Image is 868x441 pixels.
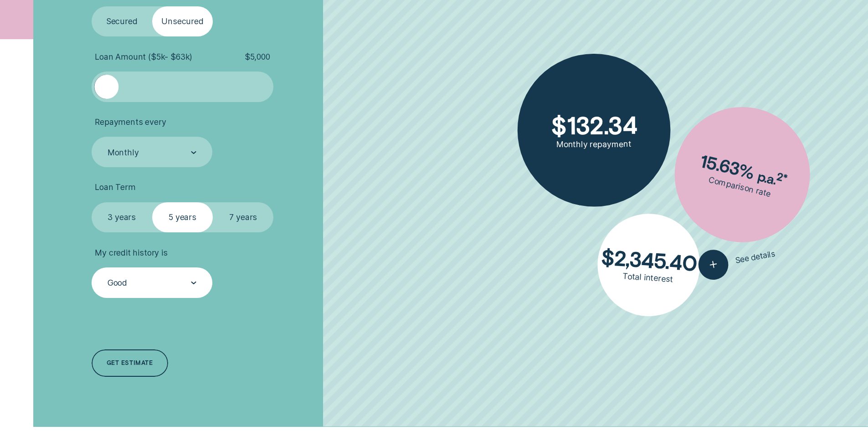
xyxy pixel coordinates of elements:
[95,248,167,258] span: My credit history is
[696,239,778,282] button: See details
[734,249,776,266] span: See details
[92,6,152,37] label: Secured
[213,202,273,233] label: 7 years
[95,117,166,127] span: Repayments every
[92,349,168,377] a: Get estimate
[108,278,127,288] div: Good
[92,202,152,233] label: 3 years
[108,147,139,157] div: Monthly
[95,52,192,62] span: Loan Amount ( $5k - $63k )
[95,182,135,192] span: Loan Term
[152,202,213,233] label: 5 years
[152,6,213,37] label: Unsecured
[245,52,270,62] span: $ 5,000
